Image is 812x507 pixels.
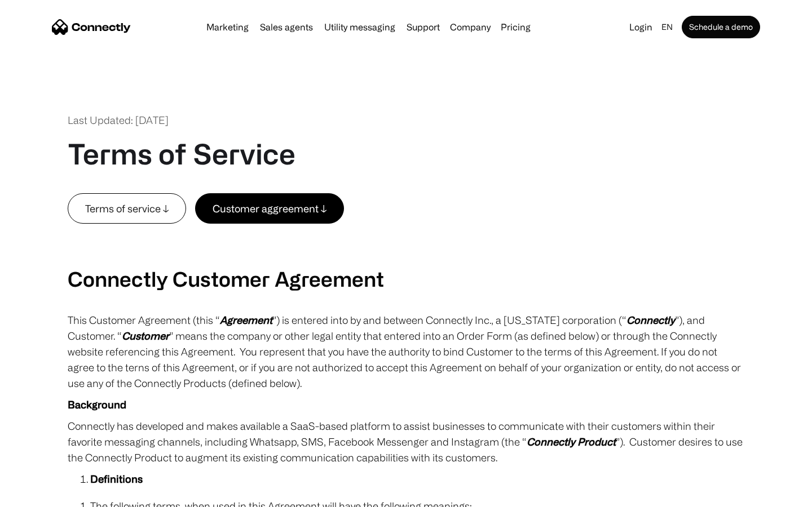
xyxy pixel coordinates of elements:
[682,16,760,38] a: Schedule a demo
[450,19,491,35] div: Company
[68,245,744,261] p: ‍
[661,19,673,35] div: en
[90,473,143,484] strong: Definitions
[85,201,169,216] div: Terms of service ↓
[213,201,326,216] div: Customer aggreement ↓
[68,224,744,239] p: ‍
[255,23,317,32] a: Sales agents
[402,23,444,32] a: Support
[496,23,535,32] a: Pricing
[11,486,68,503] aside: Language selected: English
[220,314,272,326] em: Agreement
[68,137,295,171] h1: Terms of Service
[68,418,744,465] p: Connectly has developed and makes available a SaaS-based platform to assist businesses to communi...
[657,19,679,35] div: en
[527,436,616,447] em: Connectly Product
[626,314,675,326] em: Connectly
[320,23,400,32] a: Utility messaging
[202,23,253,32] a: Marketing
[68,113,169,128] div: Last Updated: [DATE]
[68,266,744,291] h2: Connectly Customer Agreement
[68,399,126,410] strong: Background
[122,330,169,341] em: Customer
[23,487,68,503] ul: Language list
[52,19,131,35] a: home
[447,19,494,35] div: Company
[625,19,657,35] a: Login
[68,312,744,391] p: This Customer Agreement (this “ ”) is entered into by and between Connectly Inc., a [US_STATE] co...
